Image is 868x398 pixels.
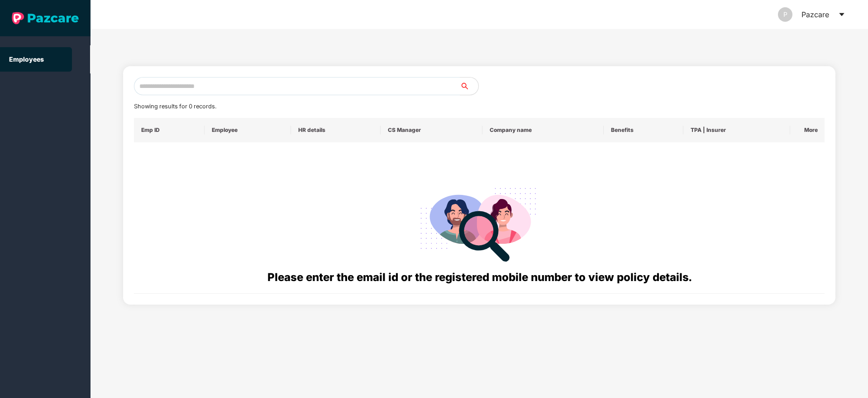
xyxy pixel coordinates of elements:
[267,271,692,284] span: Please enter the email id or the registered mobile number to view policy details.
[838,11,845,18] span: caret-down
[482,118,604,142] th: Company name
[783,7,787,22] span: P
[381,118,482,142] th: CS Manager
[414,177,544,269] img: svg+xml;base64,PHN2ZyB4bWxucz0iaHR0cDovL3d3dy53My5vcmcvMjAwMC9zdmciIHdpZHRoPSIyODgiIGhlaWdodD0iMj...
[683,118,790,142] th: TPA | Insurer
[460,77,479,95] button: search
[134,103,216,110] span: Showing results for 0 records.
[790,118,825,142] th: More
[134,118,205,142] th: Emp ID
[9,55,44,63] a: Employees
[604,118,683,142] th: Benefits
[460,83,478,90] span: search
[205,118,291,142] th: Employee
[291,118,380,142] th: HR details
